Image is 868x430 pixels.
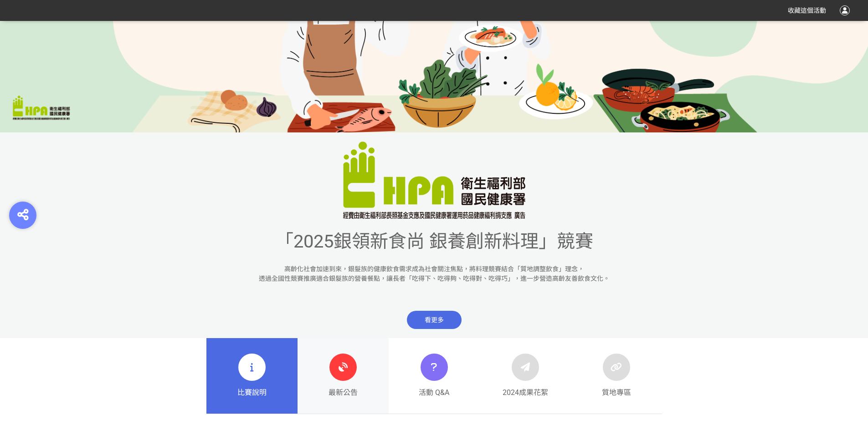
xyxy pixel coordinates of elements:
span: 「2025銀領新食尚 銀養創新料理」競賽 [275,231,593,252]
a: 質地專區 [571,338,662,414]
span: 最新公告 [329,387,358,398]
a: 比賽說明 [206,338,298,414]
span: 收藏這個活動 [788,7,826,14]
a: 2024成果花絮 [480,338,571,414]
span: 活動 Q&A [419,387,449,398]
span: 2024成果花絮 [503,387,548,398]
span: 看更多 [407,311,462,329]
a: 「2025銀領新食尚 銀養創新料理」競賽 [275,243,593,248]
img: 「2025銀領新食尚 銀養創新料理」競賽 [343,142,525,219]
span: 比賽說明 [237,387,267,398]
a: 最新公告 [298,338,389,414]
a: 活動 Q&A [389,338,480,414]
span: 質地專區 [602,387,631,398]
